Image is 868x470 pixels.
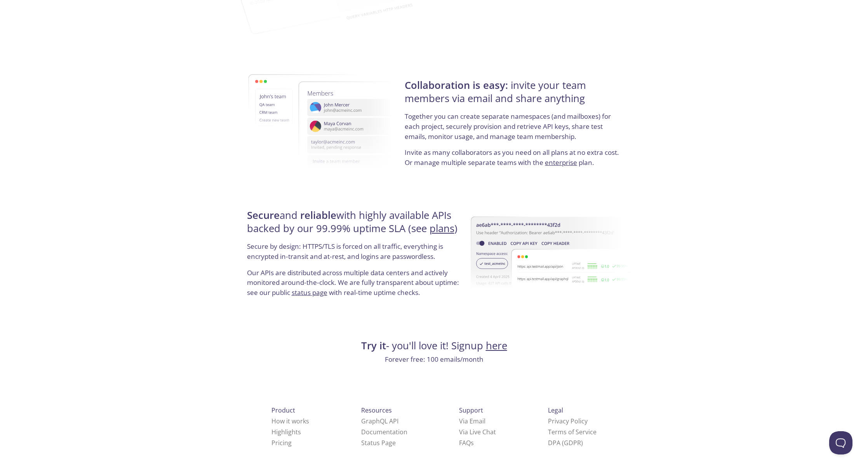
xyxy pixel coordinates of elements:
a: Pricing [271,439,292,447]
a: Via Live Chat [459,428,496,436]
a: How it works [271,417,309,425]
p: Secure by design: HTTPS/TLS is forced on all traffic, everything is encrypted in-transit and at-r... [247,241,463,267]
span: Product [271,406,295,415]
p: Our APIs are distributed across multiple data centers and actively monitored around-the-clock. We... [247,268,463,304]
a: Highlights [271,428,301,436]
span: Resources [361,406,392,415]
strong: Secure [247,208,280,222]
a: here [486,339,507,352]
span: s [471,439,474,447]
p: Forever free: 100 emails/month [245,354,624,364]
strong: Collaboration is easy: [405,78,508,92]
p: Together you can create separate namespaces (and mailboxes) for each project, securely provision ... [405,111,621,147]
a: FAQ [459,439,474,447]
span: Legal [548,406,563,415]
a: Via Email [459,417,485,425]
iframe: Help Scout Beacon - Open [829,431,852,454]
h4: invite your team members via email and share anything [405,79,621,112]
a: enterprise [545,158,577,167]
a: Documentation [361,428,407,436]
a: Privacy Policy [548,417,588,425]
a: Status Page [361,439,396,447]
a: plans [430,222,454,235]
strong: Try it [361,339,386,352]
img: uptime [471,192,631,317]
h4: and with highly available APIs backed by our 99.99% uptime SLA (see ) [247,209,463,242]
a: Terms of Service [548,428,597,436]
a: GraphQL API [361,417,398,425]
img: members-1 [248,53,426,191]
strong: reliable [300,208,336,222]
a: DPA (GDPR) [548,439,583,447]
a: status page [292,288,327,297]
p: Invite as many collaborators as you need on all plans at no extra cost. Or manage multiple separa... [405,147,621,167]
h4: - you'll love it! Signup [245,339,624,352]
span: Support [459,406,483,415]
